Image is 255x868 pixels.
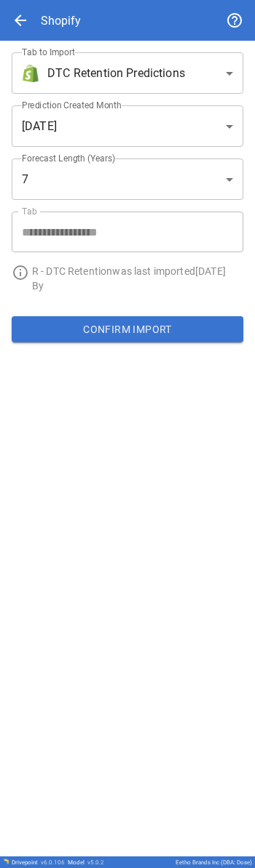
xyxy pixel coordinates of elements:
span: arrow_back [12,12,29,29]
span: [DATE] [22,118,57,135]
span: 7 [22,171,28,188]
span: v 6.0.106 [41,859,65,866]
label: Tab to Import [22,46,75,58]
div: Eetho Brands Inc (DBA: Dose) [176,859,252,866]
label: Tab [22,205,37,217]
button: Confirm Import [12,316,243,342]
img: Drivepoint [3,859,9,864]
div: Drivepoint [12,859,65,866]
p: By [32,278,243,293]
div: Shopify [41,14,81,28]
span: v 5.0.2 [87,859,104,866]
p: R - DTC Retention was last imported [DATE] [32,264,243,278]
span: info_outline [12,264,29,281]
div: Model [68,859,104,866]
label: Prediction Created Month [22,99,122,111]
span: DTC Retention Predictions [47,65,185,82]
label: Forecast Length (Years) [22,152,116,164]
img: brand icon not found [22,65,39,82]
